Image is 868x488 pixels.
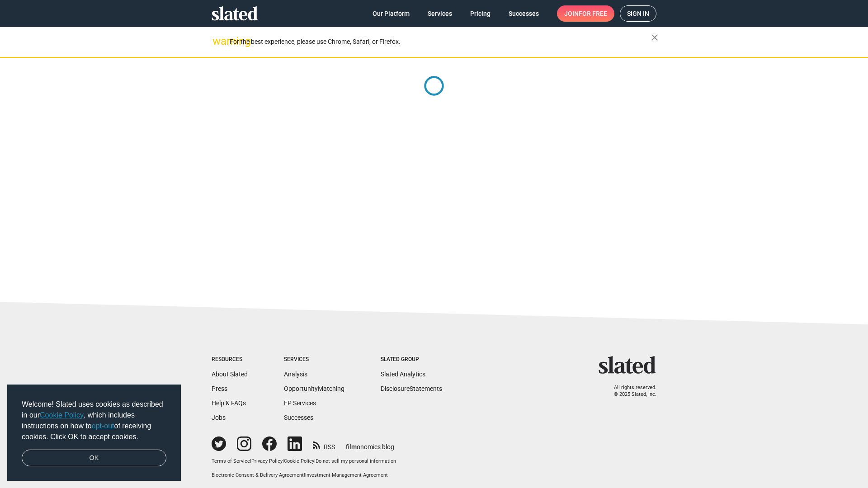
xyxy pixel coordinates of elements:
[212,472,304,478] a: Electronic Consent & Delivery Agreement
[428,5,452,22] span: Services
[251,458,283,464] a: Privacy Policy
[470,5,491,22] span: Pricing
[373,5,410,22] span: Our Platform
[346,443,357,450] span: film
[212,458,250,464] a: Terms of Service
[7,385,181,481] div: cookieconsent
[212,36,223,47] mat-icon: warning
[212,356,248,363] div: Resources
[365,5,417,22] a: Our Platform
[381,385,442,392] a: DisclosureStatements
[420,5,459,22] a: Services
[304,472,305,478] span: |
[40,411,84,419] a: Cookie Policy
[509,5,539,22] span: Successes
[284,414,313,421] a: Successes
[564,5,607,22] span: Join
[22,450,166,467] a: dismiss cookie message
[305,472,388,478] a: Investment Management Agreement
[212,385,227,392] a: Press
[212,414,226,421] a: Jobs
[92,422,114,430] a: opt-out
[284,458,314,464] a: Cookie Policy
[649,32,660,43] mat-icon: close
[283,458,284,464] span: |
[604,385,656,398] p: All rights reserved. © 2025 Slated, Inc.
[284,385,344,392] a: OpportunityMatching
[212,371,248,378] a: About Slated
[212,399,246,407] a: Help & FAQs
[250,458,251,464] span: |
[22,399,166,442] span: Welcome! Slated uses cookies as described in our , which includes instructions on how to of recei...
[230,36,651,48] div: For the best experience, please use Chrome, Safari, or Firefox.
[620,5,656,22] a: Sign in
[314,458,316,464] span: |
[284,356,344,363] div: Services
[313,437,335,451] a: RSS
[284,371,307,378] a: Analysis
[501,5,546,22] a: Successes
[316,458,396,465] button: Do not sell my personal information
[579,5,607,22] span: for free
[557,5,614,22] a: Joinfor free
[381,371,425,378] a: Slated Analytics
[381,356,442,363] div: Slated Group
[463,5,498,22] a: Pricing
[346,436,394,451] a: filmonomics blog
[284,399,316,407] a: EP Services
[627,6,649,21] span: Sign in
